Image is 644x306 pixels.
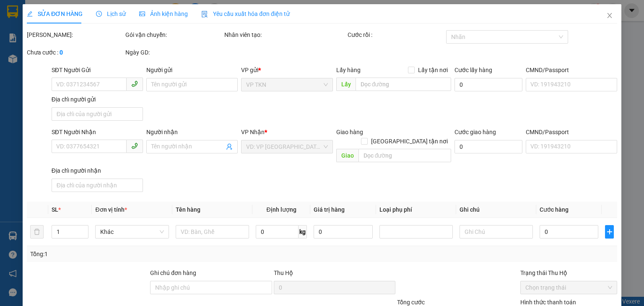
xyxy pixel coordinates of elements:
[605,228,613,235] span: plus
[27,10,83,17] span: SỬA ĐƠN HÀNG
[598,4,621,28] button: Close
[125,30,222,39] div: Gói vận chuyển:
[131,143,138,149] span: phone
[273,270,293,276] span: Thu Hộ
[226,143,233,150] span: user-add
[52,179,143,192] input: Địa chỉ của người nhận
[246,78,327,91] span: VP TKN
[150,270,196,276] label: Ghi chú đơn hàng
[30,225,44,239] button: delete
[150,281,272,294] input: Ghi chú đơn hàng
[175,206,200,213] span: Tên hàng
[454,67,492,73] label: Cước lấy hàng
[368,137,451,146] span: [GEOGRAPHIC_DATA] tận nơi
[27,11,33,17] span: edit
[96,10,126,17] span: Lịch sử
[224,30,346,39] div: Nhân viên tạo:
[30,249,249,259] div: Tổng: 1
[52,65,143,75] div: SĐT Người Gửi
[376,202,456,218] th: Loại phụ phí
[454,78,522,91] input: Cước lấy hàng
[526,127,617,137] div: CMND/Passport
[520,268,617,277] div: Trạng thái Thu Hộ
[526,65,617,75] div: CMND/Passport
[525,281,612,294] span: Chọn trạng thái
[520,299,576,306] label: Hình thức thanh toán
[460,225,533,239] input: Ghi Chú
[314,206,345,213] span: Giá trị hàng
[175,225,249,239] input: VD: Bàn, Ghế
[52,95,143,104] div: Địa chỉ người gửi
[27,30,124,39] div: [PERSON_NAME]:
[299,225,307,239] span: kg
[60,49,63,56] b: 0
[540,206,569,213] span: Cước hàng
[95,206,127,213] span: Đơn vị tính
[358,149,451,162] input: Dọc đường
[336,78,355,91] span: Lấy
[146,127,238,137] div: Người nhận
[139,10,188,17] span: Ảnh kiện hàng
[456,202,536,218] th: Ghi chú
[606,12,613,19] span: close
[355,78,451,91] input: Dọc đường
[605,225,614,239] button: plus
[336,129,363,135] span: Giao hàng
[201,11,208,18] img: icon
[266,206,296,213] span: Định lượng
[52,127,143,137] div: SĐT Người Nhận
[336,67,360,73] span: Lấy hàng
[131,80,138,87] span: phone
[100,226,164,238] span: Khác
[27,48,124,57] div: Chưa cước :
[397,299,425,306] span: Tổng cước
[241,65,332,75] div: VP gửi
[348,30,444,39] div: Cước rồi :
[52,166,143,175] div: Địa chỉ người nhận
[52,206,58,213] span: SL
[241,129,265,135] span: VP Nhận
[336,149,358,162] span: Giao
[415,65,451,75] span: Lấy tận nơi
[96,11,102,17] span: clock-circle
[146,65,238,75] div: Người gửi
[201,10,290,17] span: Yêu cầu xuất hóa đơn điện tử
[139,11,145,17] span: picture
[454,129,496,135] label: Cước giao hàng
[125,48,222,57] div: Ngày GD:
[52,107,143,121] input: Địa chỉ của người gửi
[454,140,522,153] input: Cước giao hàng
